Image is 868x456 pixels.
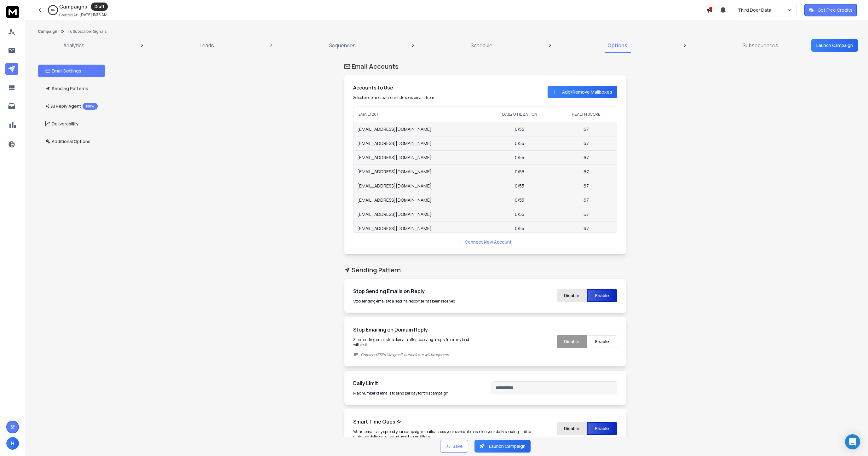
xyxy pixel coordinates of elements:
div: Open Intercom Messenger [845,434,860,449]
p: Analytics [63,42,84,49]
h1: Campaigns [59,3,87,10]
a: Schedule [467,38,496,53]
button: Email Settings [38,65,105,77]
p: Subsequences [743,42,778,49]
p: Leads [200,42,214,49]
p: Sequences [329,42,356,49]
button: Launch Campaign [811,39,858,52]
p: Schedule [471,42,492,49]
button: Get Free Credits [804,4,857,16]
a: Subsequences [739,38,782,53]
p: Created At: [59,13,78,18]
div: Draft [91,3,108,11]
a: Analytics [60,38,88,53]
p: Third Door Data [738,7,774,13]
a: Options [604,38,631,53]
button: H [6,437,19,450]
p: Email Settings [45,68,81,74]
button: Campaign [38,29,57,34]
p: Get Free Credits [818,7,853,13]
p: To Subscriber Signals [67,29,106,34]
p: Options [607,42,627,49]
p: 0 % [51,8,55,12]
p: [DATE] 11:38 AM [79,12,107,17]
a: Leads [196,38,218,53]
a: Sequences [325,38,359,53]
h1: Email Accounts [344,62,626,71]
